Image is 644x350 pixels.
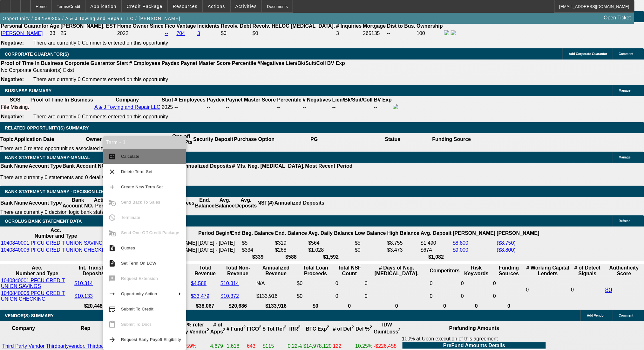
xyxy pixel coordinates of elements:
[226,97,276,102] b: Paynet Master Score
[191,281,207,286] a: $4,588
[493,303,525,309] th: 0
[569,52,607,56] span: Add Corporate Guarantor
[277,104,302,110] div: --
[108,168,116,176] mat-icon: clear
[430,303,460,309] th: 0
[363,23,386,29] b: Mortgage
[1,31,43,36] a: [PERSON_NAME]
[116,60,128,66] b: Start
[235,197,257,209] th: Avg. Deposits
[335,265,364,277] th: Sum of the Total NSF Count and Total Overdraft Fee Count from Ocrolus
[336,23,362,29] b: # Inquiries
[619,219,631,223] span: Refresh
[297,303,335,309] th: $0
[215,197,235,209] th: Avg. Balance
[1,97,30,103] th: SOS
[165,31,168,36] a: --
[303,104,331,110] div: --
[430,265,460,277] th: Competitors
[5,313,54,318] span: VENDOR(S) SUMMARY
[355,247,386,253] td: $0
[108,305,116,313] mat-icon: credit_score
[247,326,261,332] b: FICO
[94,197,113,209] th: Activity Period
[332,97,373,102] b: Lien/Bk/Suit/Coll
[232,60,256,66] b: Percentile
[129,60,160,66] b: # Employees
[177,31,185,36] a: 704
[308,254,354,260] th: $1,592
[74,293,93,299] a: $10,133
[242,227,274,239] th: Beg. Balance
[1,240,106,246] a: 1040840001 PFCU CREDIT UNION SAVINGS
[5,189,110,194] span: Bank Statement Summary - Decision Logic
[62,197,94,209] th: Bank Account NO.
[335,290,364,302] td: 0
[432,133,471,145] th: Funding Source
[526,287,529,292] span: 0
[122,0,167,12] button: Credit Package
[173,4,198,9] span: Resources
[242,240,274,246] td: $5
[306,326,329,332] b: BFC Exp
[121,154,139,159] span: Calculate
[170,133,193,145] th: One-off Profit Pts
[28,197,62,209] th: Account Type
[116,97,139,102] b: Company
[327,325,329,330] sup: 2
[256,277,296,290] td: N/A
[275,133,353,145] th: PG
[168,0,202,12] button: Resources
[284,325,286,330] sup: 2
[5,125,89,130] span: RELATED OPPORTUNITY(S) SUMMARY
[60,30,116,37] td: 25
[461,303,492,309] th: 0
[461,290,492,302] td: 0
[162,97,173,102] b: Start
[526,265,570,277] th: # Working Capital Lenders
[103,136,186,149] div: Term - 1
[363,30,386,37] td: 265135
[5,155,90,160] span: BANK STATEMENT SUMMARY-MANUAL
[364,265,429,277] th: # Days of Neg. [MEDICAL_DATA].
[12,325,35,331] b: Company
[74,303,112,309] th: $20,448
[1,278,65,289] a: 1040840001 PFCU CREDIT UNION SAVINGS
[94,104,160,110] a: A & J Towing and Repair LLC
[121,337,181,342] span: Request Early Payoff Eligibility
[355,227,386,239] th: Low Balance
[117,31,129,36] span: 2022
[49,30,59,37] td: 33
[81,325,90,331] b: Rep
[497,247,516,253] a: ($8,800)
[210,322,225,334] b: # of Apps
[14,133,54,145] th: Application Date
[5,52,69,57] span: CORPORATE GUARANTOR(S)
[195,197,215,209] th: End. Balance
[220,293,239,299] a: $10,372
[308,227,354,239] th: Avg. Daily Balance
[335,277,364,290] td: 0
[33,40,168,45] span: There are currently 0 Comments entered on this opportunity
[108,290,116,298] mat-icon: arrow_right_alt
[74,281,93,286] a: $10,314
[374,97,392,102] b: BV Exp
[198,247,241,253] td: [DATE] - [DATE]
[2,343,44,349] a: Third Party Vendor
[55,133,133,145] th: Owner
[62,163,107,169] th: Bank Account NO.
[121,246,135,250] span: Quotes
[451,30,456,35] img: linkedin-icon.png
[1,114,24,119] b: Negative:
[223,328,225,332] sup: 2
[452,227,496,239] th: [PERSON_NAME]
[220,281,239,286] a: $10,314
[601,12,634,23] a: Open Ticket
[1,290,65,302] a: 1040840006 PFCU CREDIT UNION CHECKING
[198,240,241,246] td: [DATE] - [DATE]
[275,240,307,246] td: $319
[253,23,335,29] b: Revolv. HELOC [MEDICAL_DATA].
[497,240,516,246] a: ($8,750)
[286,60,326,66] b: Lien/Bk/Suit/Coll
[191,303,220,309] th: $38,067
